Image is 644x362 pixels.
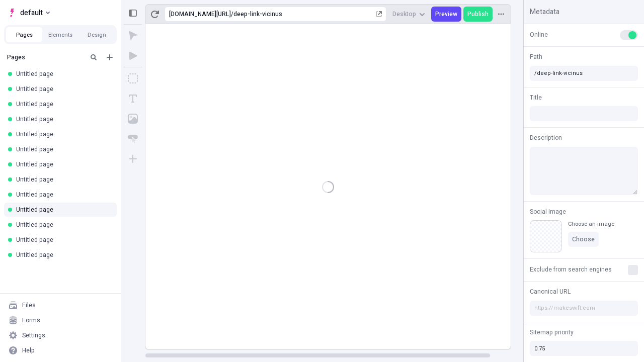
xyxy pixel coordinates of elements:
[431,7,461,22] button: Preview
[16,221,109,229] div: Untitled page
[124,69,142,87] button: Box
[16,85,109,93] div: Untitled page
[104,51,116,63] button: Add new
[16,191,109,199] div: Untitled page
[22,331,45,339] div: Settings
[435,10,457,18] span: Preview
[16,175,109,184] div: Untitled page
[392,10,416,18] span: Desktop
[6,27,42,42] button: Pages
[22,301,36,309] div: Files
[124,130,142,148] button: Button
[530,287,571,296] span: Canonical URL
[530,265,612,274] span: Exclude from search engines
[530,52,542,61] span: Path
[530,133,562,142] span: Description
[16,251,109,259] div: Untitled page
[16,130,109,138] div: Untitled page
[530,328,574,337] span: Sitemap priority
[467,10,489,18] span: Publish
[568,220,614,228] div: Choose an image
[169,10,231,18] div: [URL][DOMAIN_NAME]
[16,160,109,168] div: Untitled page
[7,53,84,61] div: Pages
[572,235,595,243] span: Choose
[388,7,429,22] button: Desktop
[530,301,638,316] input: https://makeswift.com
[124,110,142,128] button: Image
[42,27,78,42] button: Elements
[233,10,374,18] div: deep-link-vicinus
[16,70,109,78] div: Untitled page
[16,206,109,214] div: Untitled page
[530,30,548,39] span: Online
[463,7,493,22] button: Publish
[530,207,566,216] span: Social Image
[16,145,109,153] div: Untitled page
[78,27,115,42] button: Design
[20,7,43,19] span: default
[124,89,142,108] button: Text
[22,346,35,354] div: Help
[16,236,109,244] div: Untitled page
[4,5,54,20] button: Select site
[16,115,109,123] div: Untitled page
[16,100,109,108] div: Untitled page
[22,316,40,324] div: Forms
[568,232,599,247] button: Choose
[530,93,542,102] span: Title
[231,10,233,18] div: /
